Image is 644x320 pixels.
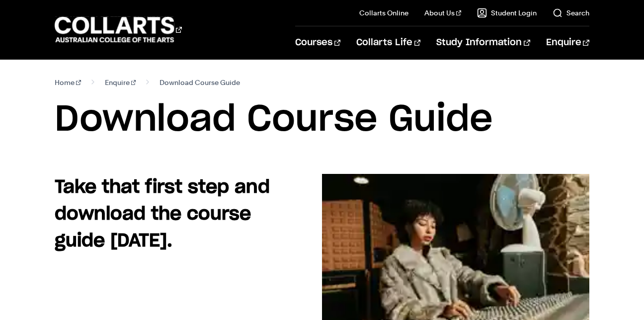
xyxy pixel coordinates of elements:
[356,26,420,59] a: Collarts Life
[55,76,81,89] a: Home
[424,8,461,18] a: About Us
[55,178,270,250] strong: Take that first step and download the course guide [DATE].
[55,15,182,44] div: Go to homepage
[295,26,340,59] a: Courses
[477,8,537,18] a: Student Login
[55,97,589,142] h1: Download Course Guide
[105,76,136,89] a: Enquire
[553,8,589,18] a: Search
[160,76,240,89] span: Download Course Guide
[359,8,408,18] a: Collarts Online
[436,26,530,59] a: Study Information
[546,26,589,59] a: Enquire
